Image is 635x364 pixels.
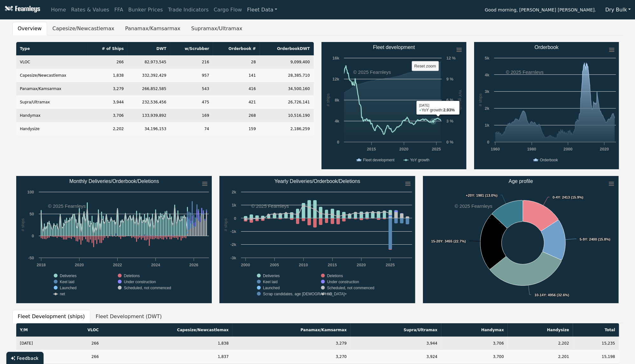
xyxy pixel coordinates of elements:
[232,323,350,337] th: Panamax/Kamsarmax
[466,193,474,197] tspan: +20Y
[151,262,160,267] text: 2024
[16,350,61,363] td: [DATE]
[335,98,339,102] text: 8k
[170,42,213,55] th: w/Scrubber
[485,89,489,94] text: 3k
[580,237,587,241] tspan: 5-9Y
[337,140,339,144] text: 0
[325,94,330,107] text: # ships
[47,22,120,35] button: Capesize/Newcastlemax
[128,82,170,95] td: 266,852,585
[263,286,280,290] text: Launched
[458,90,463,110] text: YoY growth
[353,69,391,75] text: © 2025 Fearnleys
[432,147,441,151] text: 2025
[213,122,260,136] td: 159
[48,203,86,209] text: © 2025 Fearnleys
[553,195,560,199] tspan: 0-4Y
[124,274,140,278] text: Deletions
[27,190,34,194] text: 100
[103,350,233,363] td: 1,837
[213,109,260,122] td: 268
[441,323,508,337] th: Handymax
[431,239,443,243] tspan: 15-20Y
[535,293,546,297] tspan: 10-14Y
[563,147,572,151] text: 2000
[219,176,415,303] svg: Yearly Deliveries/Orderbook/Deletions
[527,147,536,151] text: 1980
[573,323,619,337] th: Total
[170,55,213,69] td: 216
[350,350,441,363] td: 3,924
[16,55,88,69] td: VLOC
[573,350,619,363] td: 15,198
[128,42,170,55] th: DWT
[16,42,88,55] th: Type
[37,262,45,267] text: 2018
[350,337,441,350] td: 3,944
[213,55,260,69] td: 28
[213,95,260,109] td: 421
[327,280,359,284] text: Under construction
[170,122,213,136] td: 74
[332,56,339,60] text: 16k
[491,147,500,151] text: 1960
[232,203,237,207] text: 1k
[128,55,170,69] td: 82,973,545
[29,212,34,216] text: 50
[88,82,128,95] td: 3,279
[113,262,122,267] text: 2022
[69,3,112,16] a: Rates & Values
[60,292,65,296] text: net
[231,229,237,234] text: -1k
[16,109,88,122] td: Handymax
[231,255,237,260] text: -3k
[241,262,250,267] text: 2000
[245,3,280,16] a: Fleet Data
[446,140,454,144] text: 0 %
[60,280,74,284] text: Keel laid
[275,178,361,184] text: Yearly Deliveries/Orderbook/Deletions
[213,69,260,82] td: 141
[263,274,280,278] text: Deliveries
[441,350,508,363] td: 3,700
[509,178,533,184] text: Age profile
[120,22,186,35] button: Panamax/Kamsarmax
[170,109,213,122] td: 169
[213,42,260,55] th: Orderbook #
[31,234,34,238] text: 0
[485,5,596,16] span: Good morning, [PERSON_NAME] [PERSON_NAME].
[260,122,314,136] td: 2,186,259
[186,22,248,35] button: Supramax/Ultramax
[535,45,559,50] text: Orderbook
[508,323,573,337] th: Handysize
[90,310,167,323] button: Fleet Development (DWT)
[224,218,228,231] text: # ships
[508,350,573,363] td: 2,201
[410,158,429,162] text: YoY growth
[88,42,128,55] th: # of Ships
[600,147,609,151] text: 2020
[88,55,128,69] td: 266
[441,337,508,350] td: 3,706
[414,64,436,68] text: Reset zoom
[363,158,395,162] text: Fleet development
[553,195,583,199] text: : 2413 (15.9%)
[299,262,308,267] text: 2010
[327,292,333,296] text: net
[211,3,245,16] a: Cargo Flow
[61,350,102,363] td: 266
[260,82,314,95] td: 34,500,160
[487,140,489,144] text: 0
[485,123,489,128] text: 1k
[474,42,619,169] svg: Orderbook
[260,55,314,69] td: 9,099,400
[234,216,236,221] text: 0
[128,95,170,109] td: 232,536,456
[260,109,314,122] td: 10,516,190
[16,95,88,109] td: Supra/Ultramax
[69,178,159,184] text: Monthly Deliveries/Orderbook/Deletions
[260,42,314,55] th: Orderbook DWT
[128,122,170,136] td: 34,196,153
[601,4,635,16] button: Dry Bulk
